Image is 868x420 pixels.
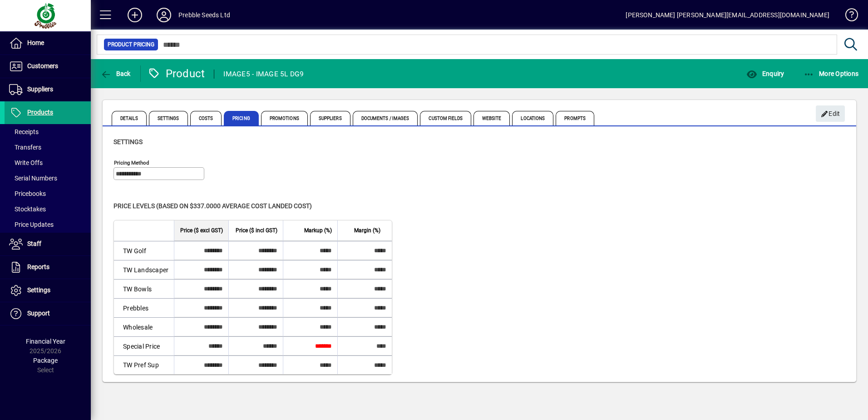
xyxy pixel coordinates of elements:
[821,106,840,121] span: Edit
[149,7,178,23] button: Profile
[27,310,50,317] span: Support
[420,111,471,125] span: Custom Fields
[224,111,259,125] span: Pricing
[9,128,39,135] span: Receipts
[5,78,91,101] a: Suppliers
[112,111,147,125] span: Details
[746,70,784,77] span: Enquiry
[804,70,859,77] span: More Options
[100,70,131,77] span: Back
[5,201,91,217] a: Stocktakes
[114,317,174,336] td: Wholesale
[5,55,91,78] a: Customers
[5,124,91,140] a: Receipts
[5,279,91,302] a: Settings
[310,111,350,125] span: Suppliers
[148,66,205,81] div: Product
[180,225,223,235] span: Price ($ excl GST)
[27,263,49,270] span: Reports
[26,338,65,345] span: Financial Year
[27,240,41,247] span: Staff
[9,205,46,213] span: Stocktakes
[27,85,53,93] span: Suppliers
[113,138,143,145] span: Settings
[801,65,861,82] button: More Options
[114,336,174,355] td: Special Price
[27,109,53,116] span: Products
[512,111,553,125] span: Locations
[261,111,308,125] span: Promotions
[236,225,277,235] span: Price ($ incl GST)
[838,2,857,31] a: Knowledge Base
[5,233,91,255] a: Staff
[354,225,380,235] span: Margin (%)
[98,65,133,82] button: Back
[120,7,149,23] button: Add
[149,111,188,125] span: Settings
[33,357,58,364] span: Package
[9,221,54,228] span: Price Updates
[744,65,786,82] button: Enquiry
[178,8,230,22] div: Prebble Seeds Ltd
[114,241,174,260] td: TW Golf
[114,160,149,166] mat-label: Pricing method
[9,190,46,197] span: Pricebooks
[816,105,845,122] button: Edit
[27,286,50,294] span: Settings
[91,65,141,82] app-page-header-button: Back
[114,260,174,279] td: TW Landscaper
[626,8,829,22] div: [PERSON_NAME] [PERSON_NAME][EMAIL_ADDRESS][DOMAIN_NAME]
[473,111,510,125] span: Website
[27,39,44,46] span: Home
[114,355,174,374] td: TW Pref Sup
[190,111,222,125] span: Costs
[556,111,594,125] span: Prompts
[27,62,58,70] span: Customers
[304,225,332,235] span: Markup (%)
[5,155,91,170] a: Write Offs
[5,256,91,279] a: Reports
[5,32,91,55] a: Home
[9,175,57,182] span: Serial Numbers
[114,279,174,298] td: TW Bowls
[5,170,91,186] a: Serial Numbers
[113,202,312,210] span: Price levels (based on $337.0000 Average cost landed cost)
[5,302,91,325] a: Support
[223,67,304,81] div: IMAGE5 - IMAGE 5L DG9
[5,186,91,201] a: Pricebooks
[5,140,91,155] a: Transfers
[114,298,174,317] td: Prebbles
[9,144,41,151] span: Transfers
[108,40,154,49] span: Product Pricing
[353,111,418,125] span: Documents / Images
[5,217,91,232] a: Price Updates
[9,159,43,166] span: Write Offs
